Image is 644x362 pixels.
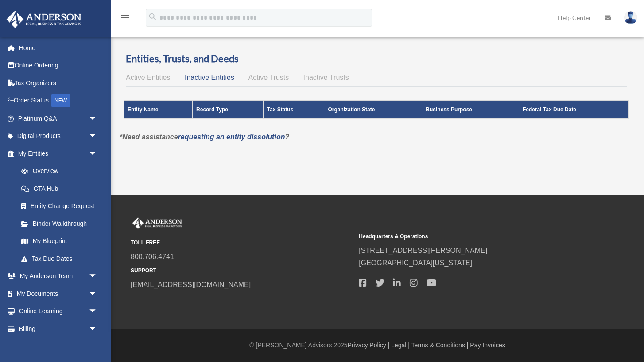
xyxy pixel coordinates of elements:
a: Tax Due Dates [12,250,106,268]
a: Privacy Policy | [348,342,390,349]
th: Entity Name [124,101,193,119]
span: arrow_drop_down [89,145,106,163]
th: Organization State [324,101,422,119]
a: My Entitiesarrow_drop_down [6,145,106,162]
a: Tax Organizers [6,74,111,92]
span: Inactive Entities [185,74,234,81]
th: Federal Tax Due Date [519,101,628,119]
th: Business Purpose [422,101,519,119]
a: Binder Walkthrough [12,215,106,232]
i: menu [120,12,130,23]
a: Legal | [391,342,410,349]
div: NEW [51,94,70,107]
a: Entity Change Request [12,197,106,215]
span: arrow_drop_down [89,268,106,286]
small: SUPPORT [131,266,353,275]
span: arrow_drop_down [89,285,106,303]
div: © [PERSON_NAME] Advisors 2025 [111,340,644,351]
a: Online Learningarrow_drop_down [6,303,111,320]
span: arrow_drop_down [89,320,106,338]
span: Inactive Trusts [303,74,349,81]
span: Active Trusts [248,74,289,81]
a: [EMAIL_ADDRESS][DOMAIN_NAME] [131,281,251,288]
img: Anderson Advisors Platinum Portal [131,217,184,229]
a: menu [120,16,130,23]
a: 800.706.4741 [131,253,174,260]
a: requesting an entity dissolution [178,133,285,141]
a: Digital Productsarrow_drop_down [6,127,111,145]
a: Terms & Conditions | [411,342,469,349]
img: User Pic [624,11,637,24]
span: Active Entities [126,74,170,81]
img: Anderson Advisors Platinum Portal [4,11,84,28]
a: CTA Hub [12,180,106,197]
a: Order StatusNEW [6,92,111,110]
i: search [148,12,158,22]
a: Platinum Q&Aarrow_drop_down [6,110,111,127]
a: Home [6,39,111,57]
a: My Anderson Teamarrow_drop_down [6,268,111,285]
span: arrow_drop_down [89,127,106,146]
a: My Blueprint [12,232,106,250]
small: Headquarters & Operations [359,232,581,241]
a: Overview [12,162,102,180]
small: TOLL FREE [131,238,353,248]
a: Billingarrow_drop_down [6,320,111,338]
a: [STREET_ADDRESS][PERSON_NAME] [359,247,487,254]
a: Pay Invoices [470,342,505,349]
th: Record Type [193,101,263,119]
span: arrow_drop_down [89,303,106,321]
th: Tax Status [263,101,324,119]
em: *Need assistance ? [120,133,289,141]
a: [GEOGRAPHIC_DATA][US_STATE] [359,259,472,267]
span: arrow_drop_down [89,110,106,128]
h3: Entities, Trusts, and Deeds [126,52,627,66]
a: My Documentsarrow_drop_down [6,285,111,303]
a: Online Ordering [6,57,111,75]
